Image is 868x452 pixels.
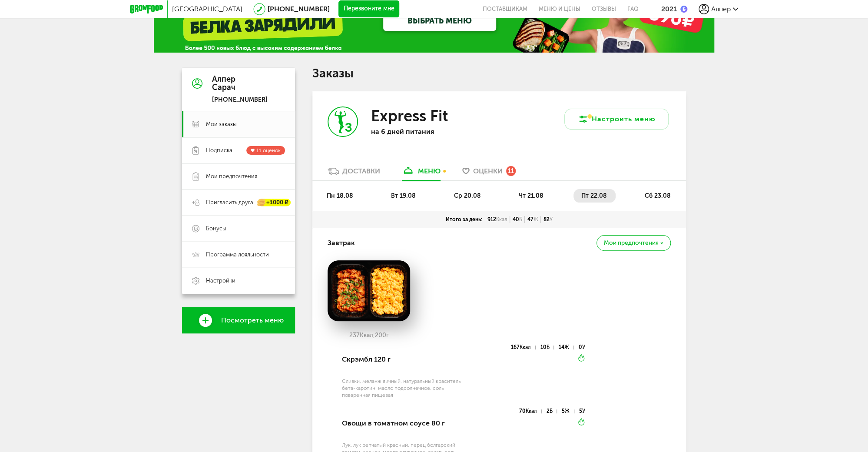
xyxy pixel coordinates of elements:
[541,216,555,223] div: 82
[582,408,585,414] span: У
[547,344,550,350] span: Б
[342,378,462,399] div: Сливки, меланж яичный, натуральный краситель бета-каротин, масло подсолнечное, соль поваренная пи...
[182,307,295,333] a: Посмотреть меню
[212,96,268,104] div: [PHONE_NUMBER]
[540,346,554,349] div: 10
[564,344,569,350] span: Ж
[485,216,510,223] div: 912
[496,216,507,223] span: Ккал
[519,216,522,223] span: Б
[206,173,257,180] span: Мои предпочтения
[268,5,330,13] a: [PHONE_NUMBER]
[206,251,269,259] span: Программа лояльности
[520,344,531,350] span: Ккал
[206,199,253,206] span: Пригласить друга
[312,68,686,79] h1: Заказы
[525,216,541,223] div: 47
[221,316,284,324] span: Посмотреть меню
[506,166,516,176] div: 11
[360,332,375,339] span: Ккал,
[510,216,525,223] div: 40
[533,216,538,223] span: Ж
[526,408,537,414] span: Ккал
[258,199,291,206] div: +1000 ₽
[182,216,295,242] a: Бонусы
[371,127,484,136] p: на 6 дней питания
[328,235,355,251] h4: Завтрак
[562,409,574,413] div: 5
[582,344,585,350] span: У
[473,167,503,175] span: Оценки
[398,166,445,180] a: меню
[342,167,380,175] div: Доставки
[212,75,268,93] div: Алпер Сарач
[454,192,480,199] span: ср 20.08
[581,192,607,199] span: пт 22.08
[182,268,295,294] a: Настройки
[711,5,731,13] span: Алпер
[182,111,295,137] a: Мои заказы
[342,409,462,438] div: Овощи в томатном соусе 80 г
[564,109,669,130] button: Настроить меню
[458,166,520,180] a: Оценки 11
[511,346,535,349] div: 167
[182,189,295,216] a: Пригласить друга +1000 ₽
[182,137,295,163] a: Подписка 11 оценок
[206,277,235,285] span: Настройки
[391,192,416,199] span: вт 19.08
[383,11,496,31] a: ВЫБРАТЬ МЕНЮ
[342,345,462,374] div: Скрэмбл 120 г
[338,0,399,18] button: Перезвоните мне
[519,409,541,413] div: 70
[559,346,573,349] div: 14
[550,216,553,223] span: У
[443,216,485,223] div: Итого за день:
[604,240,659,246] span: Мои предпочтения
[172,5,242,13] span: [GEOGRAPHIC_DATA]
[661,5,677,13] div: 2021
[323,166,384,180] a: Доставки
[256,147,281,153] span: 11 оценок
[579,346,585,349] div: 0
[680,6,687,13] img: bonus_b.cdccf46.png
[182,242,295,268] a: Программа лояльности
[371,106,448,125] h3: Express Fit
[206,225,226,233] span: Бонусы
[182,163,295,189] a: Мои предпочтения
[550,408,553,414] span: Б
[547,409,557,413] div: 2
[206,120,237,128] span: Мои заказы
[327,192,353,199] span: пн 18.08
[645,192,671,199] span: сб 23.08
[386,332,389,339] span: г
[418,167,441,175] div: меню
[579,409,585,413] div: 5
[565,408,570,414] span: Ж
[519,192,543,199] span: чт 21.08
[328,260,410,321] img: big_3rjlfb2YP8exhexx.png
[328,332,410,339] div: 237 200
[206,146,232,154] span: Подписка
